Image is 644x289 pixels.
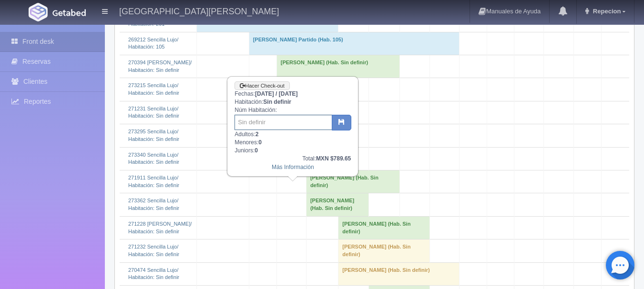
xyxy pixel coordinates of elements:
[338,216,430,239] td: [PERSON_NAME] (Hab. Sin definir)
[338,239,430,262] td: [PERSON_NAME] (Hab. Sin definir)
[338,262,460,285] td: [PERSON_NAME] (Hab. Sin definir)
[235,115,332,130] input: Sin definir
[128,244,179,257] a: 271232 Sencilla Lujo/Habitación: Sin definir
[306,170,399,193] td: [PERSON_NAME] (Hab. Sin definir)
[258,139,262,146] b: 0
[128,129,179,142] a: 273295 Sencilla Lujo/Habitación: Sin definir
[128,267,179,280] a: 270474 Sencilla Lujo/Habitación: Sin definir
[128,82,179,96] a: 273215 Sencilla Lujo/Habitación: Sin definir
[128,13,178,27] a: 272984 Sencilla Lujo/Habitación: 201
[316,155,351,162] b: MXN $789.65
[128,37,178,50] a: 269212 Sencilla Lujo/Habitación: 105
[255,147,258,154] b: 0
[128,106,179,119] a: 271231 Sencilla Lujo/Habitación: Sin definir
[272,164,314,170] a: Más Información
[235,81,290,90] a: Hacer Check-out
[52,9,86,16] img: Getabed
[128,152,179,165] a: 273340 Sencilla Lujo/Habitación: Sin definir
[128,60,192,73] a: 270394 [PERSON_NAME]/Habitación: Sin definir
[128,175,179,188] a: 271911 Sencilla Lujo/Habitación: Sin definir
[228,77,358,176] div: Fechas: Habitación: Núm Habitación: Adultos: Menores: Juniors:
[255,90,298,97] b: [DATE] / [DATE]
[249,32,459,55] td: [PERSON_NAME] Partido (Hab. 105)
[128,198,179,211] a: 273362 Sencilla Lujo/Habitación: Sin definir
[235,155,351,163] div: Total:
[306,193,368,216] td: [PERSON_NAME] (Hab. Sin definir)
[29,3,48,21] img: Getabed
[256,131,259,138] b: 2
[591,8,621,15] span: Repecion
[119,5,279,17] h4: [GEOGRAPHIC_DATA][PERSON_NAME]
[128,221,192,234] a: 271228 [PERSON_NAME]/Habitación: Sin definir
[263,99,291,105] b: Sin definir
[276,55,399,78] td: [PERSON_NAME] (Hab. Sin definir)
